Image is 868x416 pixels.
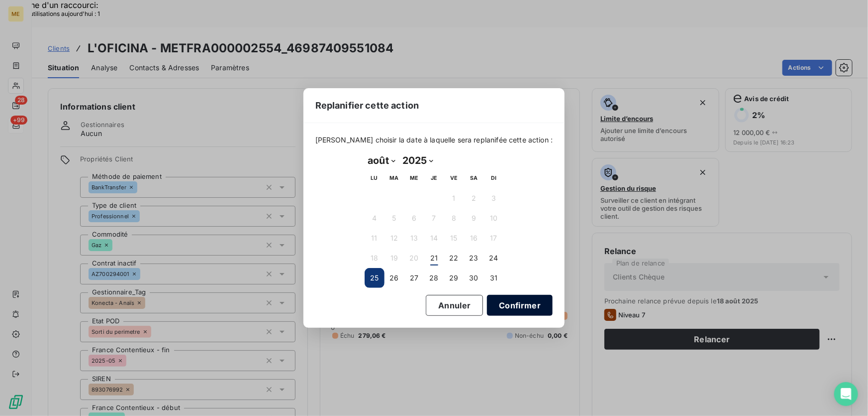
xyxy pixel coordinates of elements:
[424,268,444,288] button: 28
[464,248,484,268] button: 23
[834,382,858,406] div: Open Intercom Messenger
[424,228,444,248] button: 14
[385,248,404,268] button: 19
[424,248,444,268] button: 21
[487,295,553,316] button: Confirmer
[464,268,484,288] button: 30
[444,208,464,228] button: 8
[365,248,385,268] button: 18
[385,208,404,228] button: 5
[464,188,484,208] button: 2
[426,295,483,316] button: Annuler
[464,168,484,188] th: samedi
[315,135,553,145] span: [PERSON_NAME] choisir la date à laquelle sera replanifée cette action :
[484,168,504,188] th: dimanche
[404,268,424,288] button: 27
[404,248,424,268] button: 20
[385,268,404,288] button: 26
[424,168,444,188] th: jeudi
[404,208,424,228] button: 6
[424,208,444,228] button: 7
[385,228,404,248] button: 12
[315,99,419,112] span: Replanifier cette action
[365,228,385,248] button: 11
[365,208,385,228] button: 4
[444,188,464,208] button: 1
[464,228,484,248] button: 16
[444,168,464,188] th: vendredi
[404,228,424,248] button: 13
[464,208,484,228] button: 9
[444,248,464,268] button: 22
[484,188,504,208] button: 3
[365,168,385,188] th: lundi
[365,268,385,288] button: 25
[385,168,404,188] th: mardi
[484,268,504,288] button: 31
[484,248,504,268] button: 24
[444,268,464,288] button: 29
[444,228,464,248] button: 15
[404,168,424,188] th: mercredi
[484,228,504,248] button: 17
[484,208,504,228] button: 10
